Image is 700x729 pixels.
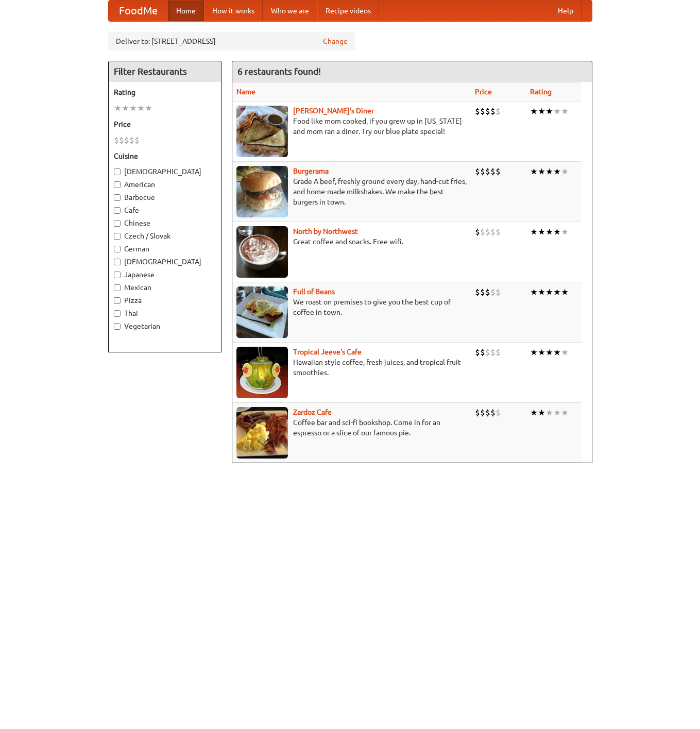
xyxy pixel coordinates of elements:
[236,417,467,438] p: Coffee bar and sci-fi bookshop. Come in for an espresso or a slice of our famous pie.
[545,407,553,418] li: ★
[204,1,263,21] a: How it works
[496,347,501,358] li: $
[114,295,216,306] label: Pizza
[114,119,216,129] h5: Price
[530,166,538,177] li: ★
[134,134,140,146] li: $
[114,246,121,252] input: German
[490,347,496,358] li: $
[538,166,545,177] li: ★
[114,321,216,331] label: Vegetarian
[114,269,216,280] label: Japanese
[545,166,553,177] li: ★
[293,348,362,356] a: Tropical Jeeve's Cafe
[114,297,121,304] input: Pizza
[490,407,496,418] li: $
[553,407,561,418] li: ★
[475,226,480,238] li: $
[114,192,216,202] label: Barbecue
[236,116,467,137] p: Food like mom cooked, if you grew up in [US_STATE] and mom ran a diner. Try our blue plate special!
[475,407,480,418] li: $
[114,323,121,330] input: Vegetarian
[114,151,216,161] h5: Cuisine
[137,103,145,114] li: ★
[114,103,122,114] li: ★
[553,106,561,117] li: ★
[490,106,496,117] li: $
[114,87,216,97] h5: Rating
[114,284,121,291] input: Mexican
[496,166,501,177] li: $
[538,286,545,298] li: ★
[538,407,545,418] li: ★
[553,226,561,238] li: ★
[485,407,490,418] li: $
[263,1,317,21] a: Who we are
[496,286,501,298] li: $
[490,226,496,238] li: $
[553,166,561,177] li: ★
[545,286,553,298] li: ★
[114,282,216,293] label: Mexican
[236,357,467,378] p: Hawaiian style coffee, fresh juices, and tropical fruit smoothies.
[545,226,553,238] li: ★
[108,32,355,50] div: Deliver to: [STREET_ADDRESS]
[475,106,480,117] li: $
[114,244,216,254] label: German
[293,167,329,175] a: Burgerama
[475,88,492,96] a: Price
[168,1,204,21] a: Home
[530,106,538,117] li: ★
[129,134,134,146] li: $
[480,286,485,298] li: $
[236,88,255,96] a: Name
[114,231,216,241] label: Czech / Slovak
[293,107,374,115] a: [PERSON_NAME]'s Diner
[236,347,288,398] img: jeeves.jpg
[293,227,358,235] b: North by Northwest
[490,166,496,177] li: $
[236,286,288,338] img: beans.jpg
[480,106,485,117] li: $
[114,272,121,278] input: Japanese
[475,286,480,298] li: $
[545,347,553,358] li: ★
[119,134,124,146] li: $
[553,286,561,298] li: ★
[530,226,538,238] li: ★
[114,181,121,188] input: American
[124,134,129,146] li: $
[109,1,168,21] a: FoodMe
[236,106,288,157] img: sallys.jpg
[485,106,490,117] li: $
[114,308,216,318] label: Thai
[496,226,501,238] li: $
[114,218,216,228] label: Chinese
[323,36,348,46] a: Change
[480,166,485,177] li: $
[480,407,485,418] li: $
[114,220,121,227] input: Chinese
[236,236,467,247] p: Great coffee and snacks. Free wifi.
[114,259,121,265] input: [DEMOGRAPHIC_DATA]
[114,207,121,214] input: Cafe
[114,205,216,215] label: Cafe
[538,226,545,238] li: ★
[530,407,538,418] li: ★
[114,257,216,267] label: [DEMOGRAPHIC_DATA]
[561,106,569,117] li: ★
[561,347,569,358] li: ★
[553,347,561,358] li: ★
[561,407,569,418] li: ★
[236,176,467,207] p: Grade A beef, freshly ground every day, hand-cut fries, and home-made milkshakes. We make the bes...
[480,347,485,358] li: $
[293,287,335,296] a: Full of Beans
[485,286,490,298] li: $
[129,103,137,114] li: ★
[236,297,467,317] p: We roast on premises to give you the best cup of coffee in town.
[122,103,129,114] li: ★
